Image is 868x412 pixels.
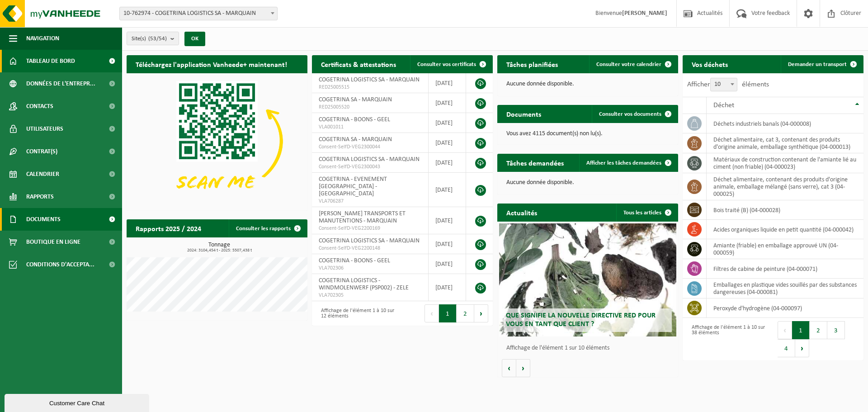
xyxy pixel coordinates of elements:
[778,339,795,357] button: 4
[506,180,669,186] p: Aucune donnée disponible.
[26,95,53,118] span: Contacts
[589,55,677,73] a: Consulter votre calendrier
[707,259,863,279] td: filtres de cabine de peinture (04-000071)
[778,321,792,339] button: Previous
[687,320,769,358] div: Affichage de l'élément 1 à 10 sur 38 éléments
[120,7,277,20] span: 10-762974 - COGETRINA LOGISTICS SA - MARQUAIN
[319,237,420,244] span: COGETRINA LOGISTICS SA - MARQUAIN
[502,359,516,377] button: Vorige
[439,304,457,322] button: 1
[319,136,392,143] span: COGETRINA SA - MARQUAIN
[687,81,769,88] label: Afficher éléments
[429,73,466,93] td: [DATE]
[707,173,863,200] td: déchet alimentaire, contenant des produits d'origine animale, emballage mélangé (sans verre), cat...
[707,200,863,220] td: bois traité (B) (04-000028)
[795,339,809,357] button: Next
[781,55,863,73] a: Demander un transport
[319,156,420,163] span: COGETRINA LOGISTICS SA - MARQUAIN
[319,245,421,252] span: Consent-SelfD-VEG2200148
[417,62,476,67] span: Consulter vos certificats
[131,248,307,253] span: 2024: 3104,454 t - 2025: 5507,438 t
[319,104,421,111] span: RED25005520
[5,392,151,412] iframe: chat widget
[810,321,827,339] button: 2
[497,154,573,171] h2: Tâches demandées
[499,223,676,336] a: Que signifie la nouvelle directive RED pour vous en tant que client ?
[319,163,421,170] span: Consent-SelfD-VEG2300043
[711,78,737,91] span: 10
[119,7,278,20] span: 10-762974 - COGETRINA LOGISTICS SA - MARQUAIN
[26,208,61,231] span: Documents
[429,173,466,207] td: [DATE]
[429,207,466,234] td: [DATE]
[429,113,466,133] td: [DATE]
[707,298,863,318] td: Peroxyde d'hydrogène (04-000097)
[707,133,863,153] td: déchet alimentaire, cat 3, contenant des produits d'origine animale, emballage synthétique (04-00...
[319,96,392,103] span: COGETRINA SA - MARQUAIN
[319,84,421,91] span: RED25005515
[599,111,661,117] span: Consulter vos documents
[127,219,210,237] h2: Rapports 2025 / 2024
[516,359,530,377] button: Volgende
[127,32,179,45] button: Site(s)(53/54)
[410,55,492,73] a: Consulter vos certificats
[319,176,387,197] span: COGETRINA - EVENEMENT [GEOGRAPHIC_DATA] - [GEOGRAPHIC_DATA]
[316,303,398,323] div: Affichage de l'élément 1 à 10 sur 12 éléments
[792,321,810,339] button: 1
[429,153,466,173] td: [DATE]
[506,345,674,351] p: Affichage de l'élément 1 sur 10 éléments
[616,204,677,222] a: Tous les articles
[579,154,677,172] a: Afficher les tâches demandées
[26,163,59,185] span: Calendrier
[497,105,550,123] h2: Documents
[592,105,677,123] a: Consulter vos documents
[319,210,406,224] span: [PERSON_NAME] TRANSPORTS ET MANUTENTIONS - MARQUAIN
[319,225,421,232] span: Consent-SelfD-VEG2200169
[497,55,567,73] h2: Tâches planifiées
[707,114,863,133] td: déchets industriels banals (04-000008)
[683,55,737,73] h2: Vos déchets
[26,140,57,163] span: Contrat(s)
[707,153,863,173] td: matériaux de construction contenant de l'amiante lié au ciment (non friable) (04-000023)
[707,239,863,259] td: amiante (friable) en emballage approuvé UN (04-000059)
[148,36,167,42] count: (53/54)
[506,312,656,328] span: Que signifie la nouvelle directive RED pour vous en tant que client ?
[506,81,669,87] p: Aucune donnée disponible.
[710,78,737,91] span: 10
[26,253,94,276] span: Conditions d'accepta...
[429,254,466,274] td: [DATE]
[319,265,421,272] span: VLA702306
[26,231,80,253] span: Boutique en ligne
[184,32,205,46] button: OK
[429,274,466,301] td: [DATE]
[788,62,847,67] span: Demander un transport
[26,185,54,208] span: Rapports
[26,72,95,95] span: Données de l'entrepr...
[132,32,167,46] span: Site(s)
[596,62,661,67] span: Consulter votre calendrier
[26,27,59,50] span: Navigation
[586,160,661,166] span: Afficher les tâches demandées
[457,304,474,322] button: 2
[622,10,667,17] strong: [PERSON_NAME]
[319,123,421,131] span: VLA001011
[26,50,75,72] span: Tableau de bord
[319,277,409,291] span: COGETRINA LOGISTICS - WINDMOLENWERF (PSP002) - ZELE
[229,219,307,237] a: Consulter les rapports
[429,93,466,113] td: [DATE]
[425,304,439,322] button: Previous
[474,304,488,322] button: Next
[319,76,420,83] span: COGETRINA LOGISTICS SA - MARQUAIN
[319,257,390,264] span: COGETRINA - BOONS - GEEL
[713,102,734,109] span: Déchet
[707,220,863,239] td: acides organiques liquide en petit quantité (04-000042)
[127,73,307,209] img: Download de VHEPlus App
[319,143,421,151] span: Consent-SelfD-VEG2300044
[707,279,863,298] td: emballages en plastique vides souillés par des substances dangereuses (04-000081)
[319,198,421,205] span: VLA706287
[429,133,466,153] td: [DATE]
[319,116,390,123] span: COGETRINA - BOONS - GEEL
[127,55,296,73] h2: Téléchargez l'application Vanheede+ maintenant!
[429,234,466,254] td: [DATE]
